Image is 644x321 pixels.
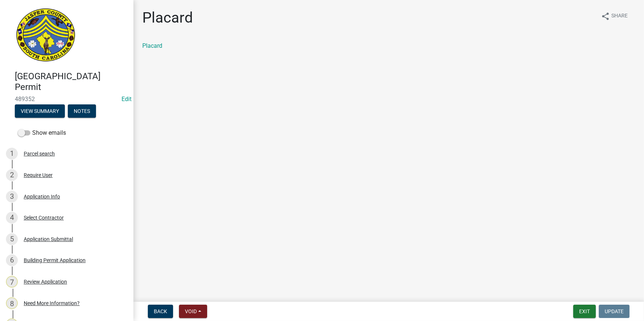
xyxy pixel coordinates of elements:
[148,305,173,318] button: Back
[24,301,80,306] div: Need More Information?
[6,276,18,288] div: 7
[605,308,624,314] span: Update
[601,12,610,21] i: share
[68,104,96,118] button: Notes
[15,71,127,93] h4: [GEOGRAPHIC_DATA] Permit
[15,8,77,63] img: Jasper County, South Carolina
[179,305,207,318] button: Void
[24,173,53,178] div: Require User
[6,297,18,309] div: 8
[6,233,18,245] div: 5
[6,148,18,160] div: 1
[142,42,162,49] a: Placard
[24,237,73,242] div: Application Submittal
[122,96,132,103] a: Edit
[6,254,18,266] div: 6
[573,305,596,318] button: Exit
[6,169,18,181] div: 2
[154,308,167,314] span: Back
[122,96,132,103] wm-modal-confirm: Edit Application Number
[15,96,119,103] span: 489352
[599,305,630,318] button: Update
[142,9,193,27] h1: Placard
[24,258,86,263] div: Building Permit Application
[18,128,66,137] label: Show emails
[15,104,65,118] button: View Summary
[15,108,65,114] wm-modal-confirm: Summary
[24,194,60,199] div: Application Info
[24,215,64,220] div: Select Contractor
[24,279,67,284] div: Review Application
[6,212,18,224] div: 4
[24,151,55,156] div: Parcel search
[6,191,18,203] div: 3
[595,9,634,23] button: shareShare
[68,108,96,114] wm-modal-confirm: Notes
[185,308,197,314] span: Void
[611,12,628,21] span: Share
